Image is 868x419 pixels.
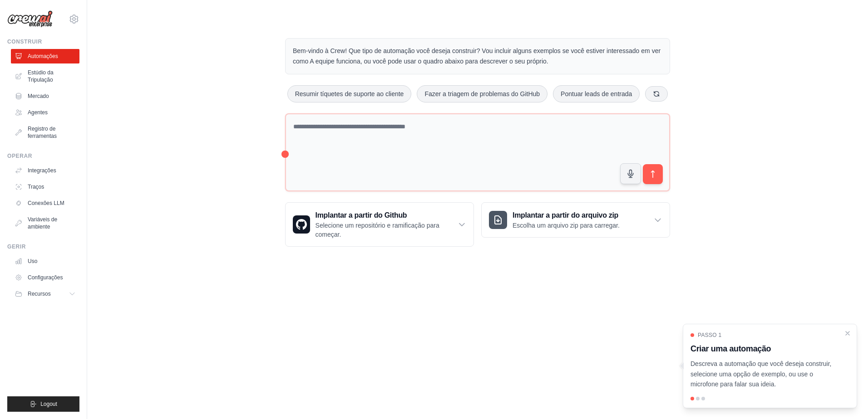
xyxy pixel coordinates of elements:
span: Logout [40,400,57,408]
p: Descreva a automação que você deseja construir, selecione uma opção de exemplo, ou use o microfon... [690,359,838,390]
span: Passo 1 [698,331,722,339]
a: Registro de ferramentas [11,122,79,143]
a: Agentes [11,105,79,120]
img: Logotipo [7,10,53,28]
h3: Criar uma automação [690,342,838,355]
span: Recursos [28,290,51,297]
button: Resumir tíquetes de suporte ao cliente [287,85,412,102]
a: Integrações [11,163,79,178]
button: Fazer a triagem de problemas do GitHub [417,85,547,102]
button: Pontuar leads de entrada [553,85,640,102]
div: Operar [7,152,79,160]
a: Conexões LLM [11,196,79,210]
button: Recursos [11,287,79,301]
font: Automações [28,53,58,60]
p: Selecione um repositório e ramificação para começar. [316,221,458,239]
p: Escolha um arquivo zip para carregar. [513,221,620,230]
font: Estúdio da Tripulação [28,69,76,83]
a: Uso [11,254,79,268]
a: Automações [11,49,79,63]
font: Agentes [28,109,48,116]
a: Mercado [11,89,79,103]
font: Traços [28,183,44,190]
a: Traços [11,180,79,194]
font: Variáveis de ambiente [28,216,76,230]
h3: Implantar a partir do arquivo zip [513,210,620,221]
button: Logout [7,396,79,412]
a: Estúdio da Tripulação [11,65,79,87]
div: Construir [7,38,79,45]
font: Mercado [28,93,49,100]
font: Uso [28,258,37,265]
font: Integrações [28,167,56,174]
button: Fechar passo a passo [844,330,851,337]
font: Conexões LLM [28,200,64,207]
p: Bem-vindo à Crew! Que tipo de automação você deseja construir? Vou incluir alguns exemplos se voc... [293,46,662,67]
a: Variáveis de ambiente [11,212,79,234]
font: Registro de ferramentas [28,125,76,140]
font: Configurações [28,274,63,281]
a: Configurações [11,270,79,285]
div: Gerir [7,243,79,250]
h3: Implantar a partir do Github [316,210,458,221]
